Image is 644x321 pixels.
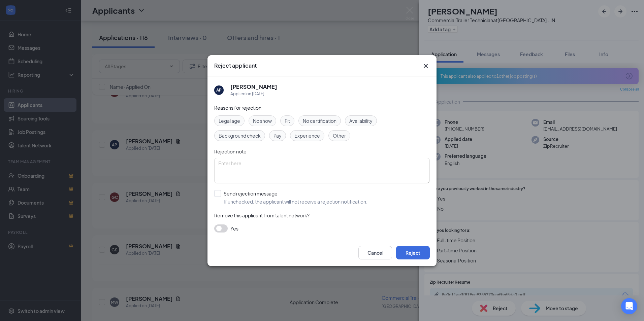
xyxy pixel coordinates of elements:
span: Experience [294,132,320,139]
span: No certification [303,117,336,124]
span: Yes [230,224,238,233]
div: AP [216,87,222,93]
h5: [PERSON_NAME] [230,83,277,91]
span: Background check [219,132,261,139]
span: Other [333,132,346,139]
div: Open Intercom Messenger [621,298,637,314]
button: Reject [396,246,430,259]
span: Pay [273,132,282,139]
div: Applied on [DATE] [230,91,277,97]
span: Legal age [219,117,240,124]
span: Remove this applicant from talent network? [214,212,310,218]
span: Availability [349,117,373,124]
span: Fit [285,117,290,124]
span: No show [253,117,272,124]
h3: Reject applicant [214,62,257,69]
button: Cancel [358,246,392,259]
span: Rejection note [214,148,247,154]
span: Reasons for rejection [214,105,261,111]
button: Close [422,62,430,70]
svg: Cross [422,62,430,70]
